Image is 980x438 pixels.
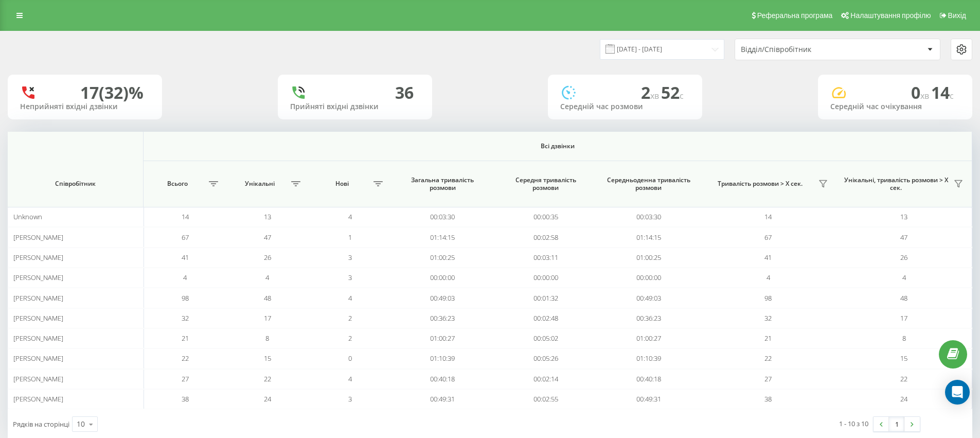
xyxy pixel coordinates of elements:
[767,273,770,282] span: 4
[597,348,700,369] td: 01:10:39
[391,227,494,247] td: 01:14:15
[391,207,494,227] td: 00:03:30
[265,334,269,343] span: 8
[764,334,772,343] span: 21
[13,212,42,221] span: Unknown
[902,273,906,282] span: 4
[945,380,970,405] div: Open Intercom Messenger
[13,253,63,262] span: [PERSON_NAME]
[900,293,907,303] span: 48
[494,328,597,348] td: 00:05:02
[494,369,597,389] td: 00:02:14
[504,176,587,192] span: Середня тривалість розмови
[348,212,352,221] span: 4
[741,45,864,54] div: Відділ/Співробітник
[264,233,271,242] span: 47
[264,313,271,323] span: 17
[494,389,597,409] td: 00:02:55
[391,328,494,348] td: 01:00:27
[183,273,187,282] span: 4
[597,308,700,328] td: 00:36:23
[757,11,833,20] span: Реферальна програма
[764,313,772,323] span: 32
[900,374,907,383] span: 22
[265,273,269,282] span: 4
[842,176,951,192] span: Унікальні, тривалість розмови > Х сек.
[597,248,700,268] td: 01:00:25
[597,268,700,288] td: 00:00:00
[641,81,661,103] span: 2
[391,369,494,389] td: 00:40:18
[764,233,772,242] span: 67
[597,328,700,348] td: 01:00:27
[597,207,700,227] td: 00:03:30
[705,180,815,188] span: Тривалість розмови > Х сек.
[950,90,954,101] span: c
[494,348,597,369] td: 00:05:26
[264,293,271,303] span: 48
[290,102,420,111] div: Прийняті вхідні дзвінки
[948,11,966,20] span: Вихід
[900,233,907,242] span: 47
[391,308,494,328] td: 00:36:23
[597,227,700,247] td: 01:14:15
[661,81,684,103] span: 52
[607,176,690,192] span: Середньоденна тривалість розмови
[900,253,907,262] span: 26
[764,354,772,363] span: 22
[391,389,494,409] td: 00:49:31
[348,313,352,323] span: 2
[597,288,700,308] td: 00:49:03
[680,90,684,101] span: c
[182,394,189,404] span: 38
[20,102,150,111] div: Неприйняті вхідні дзвінки
[348,293,352,303] span: 4
[182,334,189,343] span: 21
[19,180,132,188] span: Співробітник
[850,11,931,20] span: Налаштування профілю
[13,334,63,343] span: [PERSON_NAME]
[401,176,484,192] span: Загальна тривалість розмови
[911,81,931,103] span: 0
[182,253,189,262] span: 41
[494,207,597,227] td: 00:00:35
[348,273,352,282] span: 3
[391,248,494,268] td: 01:00:25
[264,394,271,404] span: 24
[182,313,189,323] span: 32
[13,374,63,383] span: [PERSON_NAME]
[182,354,189,363] span: 22
[560,102,690,111] div: Середній час розмови
[182,233,189,242] span: 67
[764,394,772,404] span: 38
[13,394,63,404] span: [PERSON_NAME]
[13,273,63,282] span: [PERSON_NAME]
[764,293,772,303] span: 98
[764,212,772,221] span: 14
[182,374,189,383] span: 27
[931,81,954,103] span: 14
[13,293,63,303] span: [PERSON_NAME]
[13,233,63,242] span: [PERSON_NAME]
[900,354,907,363] span: 15
[764,374,772,383] span: 27
[889,417,904,431] a: 1
[348,253,352,262] span: 3
[348,374,352,383] span: 4
[494,288,597,308] td: 00:01:32
[182,212,189,221] span: 14
[13,354,63,363] span: [PERSON_NAME]
[264,253,271,262] span: 26
[348,334,352,343] span: 2
[764,253,772,262] span: 41
[149,180,205,188] span: Всього
[182,293,189,303] span: 98
[900,313,907,323] span: 17
[494,248,597,268] td: 00:03:11
[395,83,414,102] div: 36
[13,313,63,323] span: [PERSON_NAME]
[494,227,597,247] td: 00:02:58
[391,348,494,369] td: 01:10:39
[264,354,271,363] span: 15
[920,90,931,101] span: хв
